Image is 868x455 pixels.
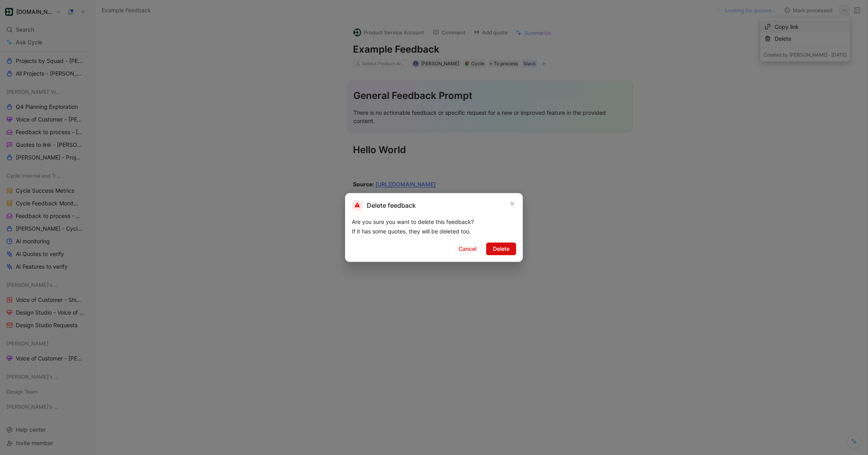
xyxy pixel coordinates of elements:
button: Delete [486,243,516,255]
span: Cancel [459,244,476,254]
div: Are you sure you want to delete this feedback? If it has some quotes, they will be deleted too. [352,217,516,236]
button: Cancel [452,243,483,255]
span: Delete [493,244,509,254]
h2: Delete feedback [352,200,416,211]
